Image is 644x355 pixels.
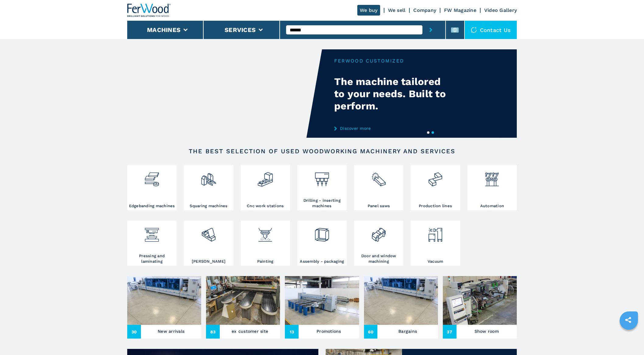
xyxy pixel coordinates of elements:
[432,131,434,134] button: 2
[444,7,476,13] a: FW Magazine
[184,221,233,266] a: [PERSON_NAME]
[127,325,141,339] span: 30
[299,198,345,209] h3: Drilling - inserting machines
[354,165,403,210] a: Panel saws
[158,327,184,335] h3: New arrivals
[413,7,436,13] a: Company
[190,203,227,209] h3: Squaring machines
[621,312,636,328] a: sharethis
[467,165,517,210] a: Automation
[201,222,217,243] img: levigatrici_2.png
[398,327,417,335] h3: Bargains
[127,276,201,339] a: New arrivals30New arrivals
[427,222,443,243] img: aspirazione_1.png
[443,325,457,339] span: 37
[354,221,403,266] a: Door and window machining
[297,165,347,210] a: Drilling - inserting machines
[127,221,177,266] a: Pressing and laminating
[144,167,160,187] img: bordatrici_1.png
[147,26,180,34] button: Machines
[411,165,460,210] a: Production lines
[144,222,160,243] img: pressa-strettoia.png
[471,27,477,33] img: Contact us
[285,276,359,325] img: Promotions
[314,222,330,243] img: montaggio_imballaggio_2.png
[371,167,387,187] img: sezionatrici_2.png
[334,126,453,131] a: Discover more
[225,26,256,34] button: Services
[368,203,390,209] h3: Panel saws
[355,253,402,264] h3: Door and window machining
[364,325,378,339] span: 60
[427,167,443,187] img: linee_di_produzione_2.png
[443,276,517,339] a: Show room37Show room
[419,203,452,209] h3: Production lines
[192,259,226,264] h3: [PERSON_NAME]
[257,222,273,243] img: verniciatura_1.png
[147,147,497,155] h2: The best selection of used woodworking machinery and services
[443,276,517,325] img: Show room
[618,328,639,350] iframe: Chat
[129,253,175,264] h3: Pressing and laminating
[357,5,380,16] a: We buy
[428,259,443,264] h3: Vacuum
[129,203,175,209] h3: Edgebanding machines
[364,276,438,325] img: Bargains
[201,167,217,187] img: squadratrici_2.png
[127,165,177,210] a: Edgebanding machines
[422,21,439,39] button: submit-button
[241,221,290,266] a: Painting
[371,222,387,243] img: lavorazione_porte_finestre_2.png
[484,167,500,187] img: automazione.png
[257,167,273,187] img: centro_di_lavoro_cnc_2.png
[184,165,233,210] a: Squaring machines
[206,276,280,339] a: ex customer site83ex customer site
[411,221,460,266] a: Vacuum
[285,325,299,339] span: 13
[484,7,517,13] a: Video Gallery
[317,327,341,335] h3: Promotions
[257,259,274,264] h3: Painting
[427,131,429,134] button: 1
[300,259,344,264] h3: Assembly - packaging
[480,203,504,209] h3: Automation
[127,276,201,325] img: New arrivals
[206,325,220,339] span: 83
[388,7,406,13] a: We sell
[247,203,284,209] h3: Cnc work stations
[364,276,438,339] a: Bargains60Bargains
[297,221,347,266] a: Assembly - packaging
[127,49,322,138] video: Your browser does not support the video tag.
[241,165,290,210] a: Cnc work stations
[465,21,517,39] div: Contact us
[314,167,330,187] img: foratrici_inseritrici_2.png
[474,327,499,335] h3: Show room
[285,276,359,339] a: Promotions13Promotions
[127,4,171,17] img: Ferwood
[206,276,280,325] img: ex customer site
[232,327,268,335] h3: ex customer site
